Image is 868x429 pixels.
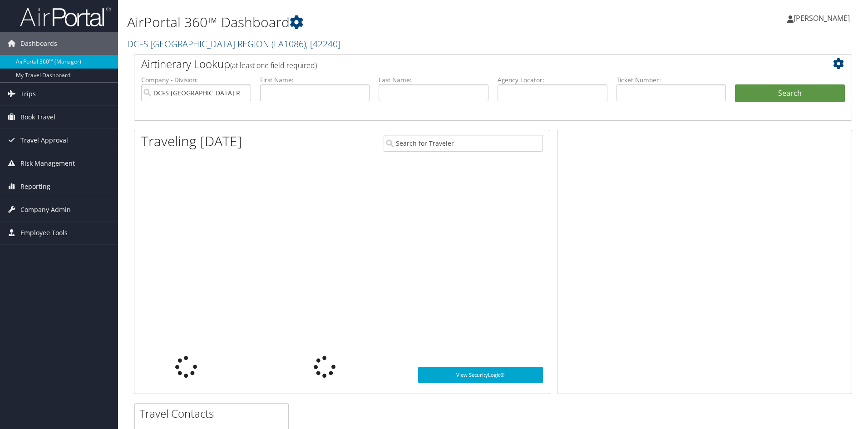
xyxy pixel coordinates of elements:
[139,406,288,421] h2: Travel Contacts
[20,6,111,27] img: airportal-logo.png
[141,75,251,84] label: Company - Division:
[127,38,340,50] a: DCFS [GEOGRAPHIC_DATA] REGION
[20,175,50,198] span: Reporting
[127,13,615,32] h1: AirPortal 360™ Dashboard
[379,75,488,84] label: Last Name:
[20,32,57,55] span: Dashboards
[20,222,68,244] span: Employee Tools
[20,198,71,221] span: Company Admin
[306,38,340,50] span: , [ 42240 ]
[141,56,785,72] h2: Airtinerary Lookup
[141,132,242,151] h1: Traveling [DATE]
[735,84,845,103] button: Search
[20,129,68,152] span: Travel Approval
[20,106,55,128] span: Book Travel
[260,75,370,84] label: First Name:
[20,83,36,105] span: Trips
[20,152,75,175] span: Risk Management
[418,367,543,383] a: View SecurityLogic®
[616,75,726,84] label: Ticket Number:
[271,38,306,50] span: ( LA1086 )
[498,75,607,84] label: Agency Locator:
[787,5,859,32] a: [PERSON_NAME]
[794,13,850,23] span: [PERSON_NAME]
[384,135,543,152] input: Search for Traveler
[230,60,317,70] span: (at least one field required)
